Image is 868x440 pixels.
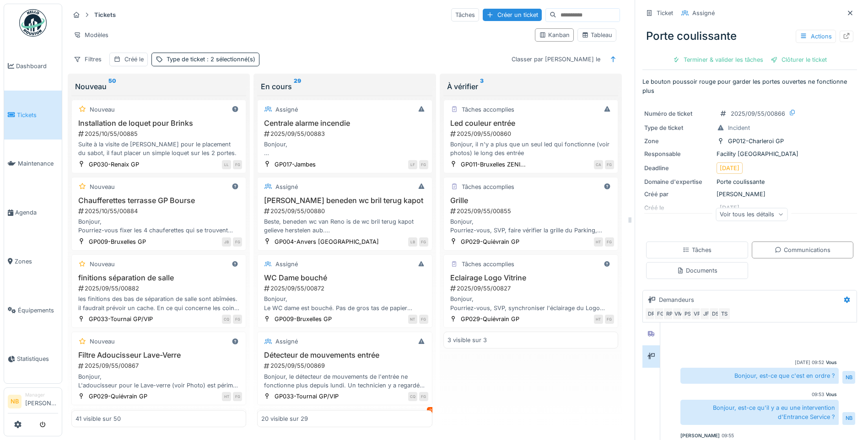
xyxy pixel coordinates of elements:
[812,391,824,398] div: 09:53
[644,150,713,158] div: Responsable
[775,246,830,254] div: Communications
[275,337,298,346] div: Assigné
[263,284,428,293] div: 2025/09/55/00872
[77,129,242,138] div: 2025/10/55/00885
[15,208,58,217] span: Agenda
[15,257,58,266] span: Zones
[18,159,58,168] span: Maintenance
[222,237,231,247] div: JB
[539,31,570,39] div: Kanban
[408,392,417,401] div: CQ
[4,91,62,140] a: Tickets
[89,315,153,323] div: GP033-Tournai GP/VIP
[680,432,720,439] div: [PERSON_NAME]
[263,207,428,215] div: 2025/09/55/00880
[275,392,339,401] div: GP033-Tournai GP/VIP
[644,177,855,186] div: Porte coulissante
[728,137,784,145] div: GP012-Charleroi GP
[261,274,428,282] h3: WC Dame bouché
[605,315,614,324] div: FG
[77,284,242,293] div: 2025/09/55/00882
[507,53,604,66] div: Classer par [PERSON_NAME] le
[233,237,242,247] div: FG
[461,160,526,169] div: GP011-Bruxelles ZENI...
[447,81,615,92] div: À vérifier
[75,119,242,128] h3: Installation de loquet pour Brinks
[594,315,603,324] div: HT
[692,9,715,17] div: Assigné
[70,28,113,42] div: Modèles
[605,237,614,247] div: FG
[644,190,713,199] div: Créé par
[683,246,712,254] div: Tâches
[261,372,428,390] div: Bonjour, le détecteur de mouvements de l'entrée ne fonctionne plus depuis lundi. Un technicien y ...
[167,55,255,64] div: Type de ticket
[447,274,614,282] h3: Eclairage Logo Vitrine
[642,24,857,48] div: Porte coulissante
[70,53,106,66] div: Filtres
[605,160,614,169] div: FG
[419,237,428,247] div: FG
[451,8,479,21] div: Tâches
[709,307,722,320] div: DS
[8,395,22,408] li: NB
[449,129,614,138] div: 2025/09/55/00860
[681,307,694,320] div: PS
[644,109,713,118] div: Numéro de ticket
[408,160,417,169] div: LF
[77,207,242,215] div: 2025/10/55/00884
[842,371,855,384] div: NB
[261,119,428,128] h3: Centrale alarme incendie
[89,237,146,246] div: GP009-Bruxelles GP
[233,160,242,169] div: FG
[795,359,824,366] div: [DATE] 09:52
[263,129,428,138] div: 2025/09/55/00883
[449,207,614,215] div: 2025/09/55/00855
[75,372,242,390] div: Bonjour, L'adoucisseur pour le Lave-verre (voir Photo) est périmé. Pourriez-vous, SVP, procéder à...
[657,9,673,17] div: Ticket
[594,237,603,247] div: HT
[275,160,316,169] div: GP017-Jambes
[644,177,713,186] div: Domaine d'expertise
[447,119,614,128] h3: Led couleur entrée
[205,56,255,63] span: : 2 sélectionné(s)
[582,31,612,39] div: Tableau
[261,81,428,92] div: En cours
[728,123,750,132] div: Incident
[89,160,139,169] div: GP030-Renaix GP
[90,105,115,114] div: Nouveau
[90,337,115,346] div: Nouveau
[594,160,603,169] div: CA
[659,295,694,304] div: Demandeurs
[75,274,242,282] h3: finitions séparation de salle
[690,307,703,320] div: VP
[419,315,428,324] div: FG
[644,190,855,199] div: [PERSON_NAME]
[408,315,417,324] div: NT
[261,217,428,235] div: Beste, beneden wc van Reno is de wc bril terug kapot gelieve herstelen aub. Vriendelijk bedankr. ...
[75,196,242,205] h3: Chaufferettes terrasse GP Bourse
[680,400,839,424] div: Bonjour, est-ce qu'il y a eu une intervention d'Entrance Service ?
[427,407,434,414] div: 2
[261,415,308,424] div: 20 visible sur 29
[261,196,428,205] h3: [PERSON_NAME] beneden wc bril terug kapot
[4,188,62,237] a: Agenda
[447,336,487,344] div: 3 visible sur 3
[4,42,62,91] a: Dashboard
[644,137,713,145] div: Zone
[408,237,417,247] div: LB
[75,415,121,424] div: 41 visible sur 50
[461,237,519,246] div: GP029-Quiévrain GP
[19,9,47,37] img: Badge_color-CXgf-gQk.svg
[731,109,785,118] div: 2025/09/55/00866
[4,335,62,384] a: Statistiques
[90,182,115,191] div: Nouveau
[672,307,685,320] div: VM
[644,164,713,172] div: Deadline
[294,81,301,92] sup: 29
[4,140,62,188] a: Maintenance
[480,81,484,92] sup: 3
[462,260,514,268] div: Tâches accomplies
[645,307,658,320] div: DR
[669,54,767,66] div: Terminer & valider les tâches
